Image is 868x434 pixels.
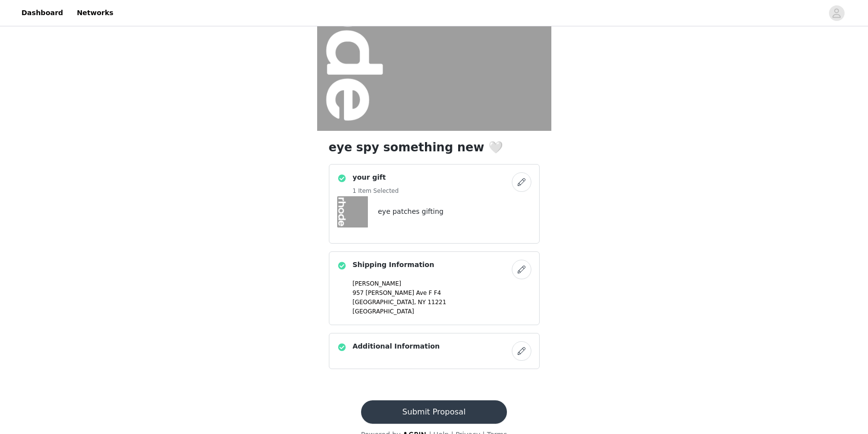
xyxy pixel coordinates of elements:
span: [GEOGRAPHIC_DATA], [353,299,416,306]
div: avatar [832,5,841,21]
p: [GEOGRAPHIC_DATA] [353,307,531,316]
div: your gift [329,164,540,244]
a: Networks [71,2,119,24]
h4: Shipping Information [353,260,434,270]
a: Dashboard [16,2,69,24]
p: [PERSON_NAME] [353,279,531,288]
h4: eye patches gifting [378,207,444,217]
div: Additional Information [329,333,540,369]
span: 11221 [427,299,446,306]
h5: 1 Item Selected [353,186,399,195]
h4: your gift [353,172,399,183]
span: NY [418,299,425,306]
h4: Additional Information [353,341,440,351]
button: Submit Proposal [361,400,507,424]
div: Shipping Information [329,251,540,325]
img: eye patches gifting [337,196,368,227]
p: 957 [PERSON_NAME] Ave F F4 [353,289,531,297]
h1: eye spy something new 🤍 [329,139,540,156]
